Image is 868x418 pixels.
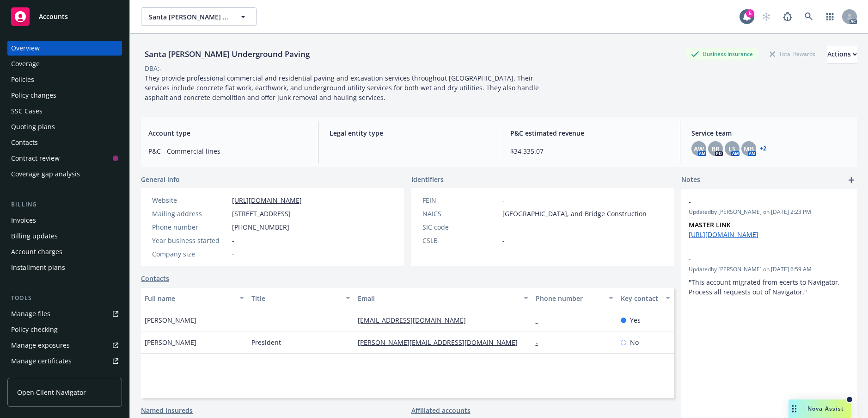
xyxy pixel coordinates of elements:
[800,7,818,26] a: Search
[358,338,525,347] a: [PERSON_NAME][EMAIL_ADDRESS][DOMAIN_NAME]
[17,387,86,397] span: Open Client Navigator
[7,200,122,209] div: Billing
[7,338,122,353] a: Manage exposures
[510,128,669,138] span: P&C estimated revenue
[152,249,228,259] div: Company size
[145,63,162,73] div: DBA: -
[789,399,800,418] div: Drag to move
[681,175,700,186] span: Notes
[330,146,488,156] span: -
[11,229,58,243] div: Billing updates
[7,88,122,103] a: Policy changes
[11,213,36,228] div: Invoices
[689,254,825,264] span: -
[536,338,545,347] a: -
[827,45,857,63] button: Actions
[746,9,754,18] div: 5
[630,337,639,347] span: No
[7,119,122,134] a: Quoting plans
[141,7,257,26] button: Santa [PERSON_NAME] Underground Paving
[422,195,499,205] div: FEIN
[7,135,122,150] a: Contacts
[411,175,444,184] span: Identifiers
[145,293,234,303] div: Full name
[251,315,254,325] span: -
[145,315,196,325] span: [PERSON_NAME]
[145,74,541,102] span: They provide professional commercial and residential paving and excavation services throughout [G...
[145,337,196,347] span: [PERSON_NAME]
[232,196,302,205] a: [URL][DOMAIN_NAME]
[7,72,122,87] a: Policies
[149,12,229,22] span: Santa [PERSON_NAME] Underground Paving
[689,265,850,274] span: Updated by [PERSON_NAME] on [DATE] 6:59 AM
[765,48,820,60] div: Total Rewards
[689,278,842,296] span: "This account migrated from ecerts to Navigator. Process all requests out of Navigator."
[11,135,38,150] div: Contacts
[11,260,65,275] div: Installment plans
[11,322,58,337] div: Policy checking
[422,209,499,218] div: NAICS
[148,128,307,138] span: Account type
[358,293,518,303] div: Email
[232,222,289,232] span: [PHONE_NUMBER]
[7,260,122,275] a: Installment plans
[7,213,122,228] a: Invoices
[39,13,68,20] span: Accounts
[7,306,122,321] a: Manage files
[789,399,851,418] button: Nova Assist
[248,287,355,309] button: Title
[7,369,122,384] a: Manage claims
[689,230,758,239] a: [URL][DOMAIN_NAME]
[330,128,488,138] span: Legal entity type
[7,354,122,368] a: Manage certificates
[691,128,850,138] span: Service team
[11,167,80,181] div: Coverage gap analysis
[778,7,797,26] a: Report a Bug
[11,72,34,87] div: Policies
[152,195,228,205] div: Website
[7,229,122,243] a: Billing updates
[621,293,660,303] div: Key contact
[7,56,122,71] a: Coverage
[141,274,169,283] a: Contacts
[630,315,641,325] span: Yes
[689,197,825,206] span: -
[7,104,122,119] a: SSC Cases
[689,220,731,229] strong: MASTER LINK
[711,144,720,154] span: BR
[7,322,122,337] a: Policy checking
[694,144,704,154] span: AW
[152,236,228,245] div: Year business started
[681,189,857,247] div: -Updatedby [PERSON_NAME] on [DATE] 2:23 PMMASTER LINK [URL][DOMAIN_NAME]
[510,146,669,156] span: $34,335.07
[827,45,857,63] div: Actions
[152,222,228,232] div: Phone number
[807,405,844,412] span: Nova Assist
[251,293,341,303] div: Title
[7,167,122,181] a: Coverage gap analysis
[7,41,122,56] a: Overview
[141,287,248,309] button: Full name
[686,48,758,60] div: Business Insurance
[11,56,40,71] div: Coverage
[11,119,55,134] div: Quoting plans
[11,306,50,321] div: Manage files
[141,406,193,415] a: Named insureds
[11,338,70,353] div: Manage exposures
[502,236,505,245] span: -
[7,151,122,166] a: Contract review
[846,175,857,186] a: add
[536,293,603,303] div: Phone number
[422,222,499,232] div: SIC code
[11,369,58,384] div: Manage claims
[11,88,56,103] div: Policy changes
[232,236,234,245] span: -
[7,244,122,259] a: Account charges
[411,406,471,415] a: Affiliated accounts
[536,316,545,324] a: -
[141,48,313,60] div: Santa [PERSON_NAME] Underground Paving
[422,236,499,245] div: CSLB
[11,41,40,56] div: Overview
[728,144,736,154] span: LS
